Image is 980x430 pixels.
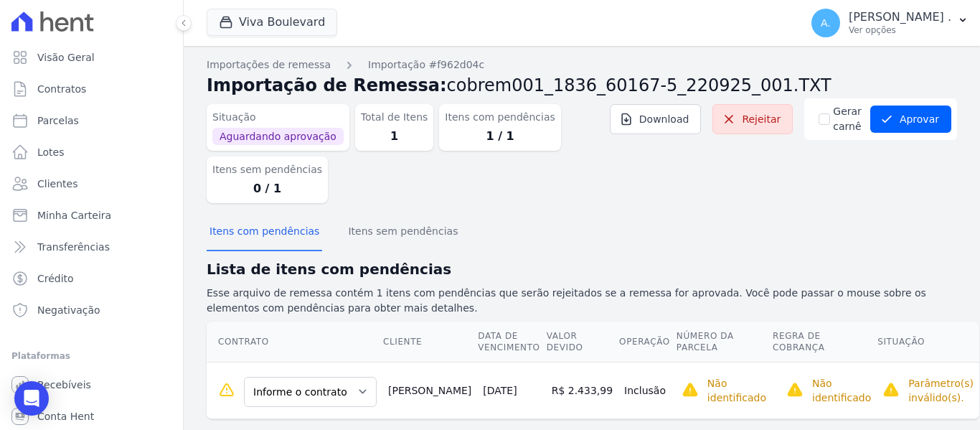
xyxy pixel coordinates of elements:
[676,322,772,363] th: Número da Parcela
[207,57,957,73] nav: Breadcrumb
[37,409,94,424] span: Conta Hent
[618,362,676,419] td: Inclusão
[6,233,177,261] a: Transferências
[6,106,177,135] a: Parcelas
[877,322,979,363] th: Situação
[610,104,702,134] a: Download
[382,362,477,419] td: [PERSON_NAME]
[207,258,957,280] h2: Lista de itens com pendências
[546,362,618,419] td: R$ 2.433,99
[546,322,618,363] th: Valor devido
[212,128,344,145] span: Aguardando aprovação
[37,208,111,223] span: Minha Carteira
[477,362,545,419] td: [DATE]
[37,113,79,128] span: Parcelas
[207,9,337,36] button: Viva Boulevard
[6,296,177,324] a: Negativação
[6,138,177,167] a: Lotes
[207,57,331,73] a: Importações de remessa
[812,376,871,405] p: Não identificado
[212,162,322,177] dt: Itens sem pendências
[6,75,177,103] a: Contratos
[37,145,65,159] span: Lotes
[707,376,766,405] p: Não identificado
[772,322,877,363] th: Regra de Cobrança
[37,240,110,254] span: Transferências
[207,73,957,98] h2: Importação de Remessa:
[37,271,74,286] span: Crédito
[37,177,77,191] span: Clientes
[6,264,177,293] a: Crédito
[382,322,477,363] th: Cliente
[361,110,428,125] dt: Total de Itens
[821,18,831,28] span: A.
[908,376,974,405] p: Parâmetro(s) inválido(s).
[445,128,555,145] dd: 1 / 1
[207,214,322,251] button: Itens com pendências
[447,75,831,95] span: cobrem001_1836_60167-5_220925_001.TXT
[445,110,555,125] dt: Itens com pendências
[37,82,86,96] span: Contratos
[800,3,980,43] button: A. [PERSON_NAME] . Ver opções
[345,214,461,251] button: Itens sem pendências
[37,50,95,65] span: Visão Geral
[6,169,177,198] a: Clientes
[6,201,177,230] a: Minha Carteira
[833,104,862,134] label: Gerar carnê
[361,128,428,145] dd: 1
[6,370,177,399] a: Recebíveis
[368,57,484,73] a: Importação #f962d04c
[849,10,951,24] p: [PERSON_NAME] .
[870,106,951,133] button: Aprovar
[849,24,951,36] p: Ver opções
[11,347,171,365] div: Plataformas
[6,43,177,72] a: Visão Geral
[477,322,545,363] th: Data de Vencimento
[207,322,382,363] th: Contrato
[212,110,344,125] dt: Situação
[207,286,957,316] p: Esse arquivo de remessa contém 1 itens com pendências que serão rejeitados se a remessa for aprov...
[37,303,100,317] span: Negativação
[37,378,91,392] span: Recebíveis
[618,322,676,363] th: Operação
[212,180,322,197] dd: 0 / 1
[712,104,793,134] a: Rejeitar
[14,381,49,416] div: Open Intercom Messenger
